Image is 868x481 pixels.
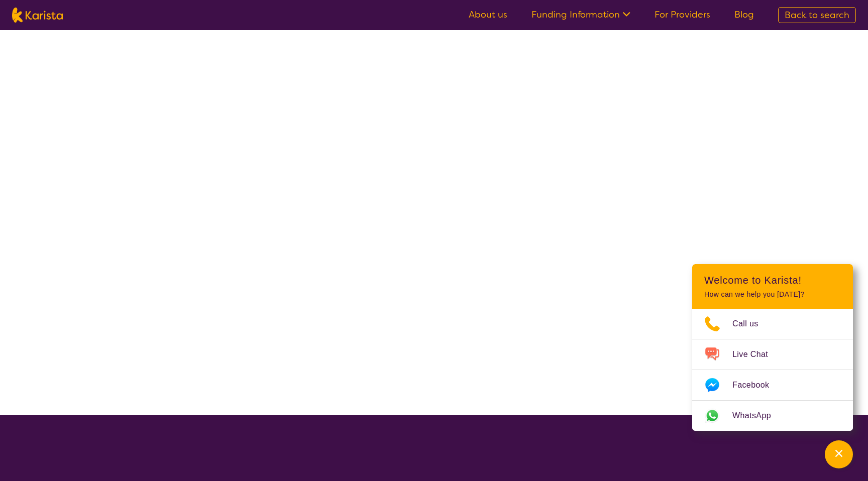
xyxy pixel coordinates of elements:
a: Web link opens in a new tab. [692,401,853,431]
a: For Providers [655,9,710,21]
a: About us [469,9,507,21]
p: How can we help you [DATE]? [704,290,841,299]
a: Back to search [778,7,856,23]
span: Facebook [732,378,781,393]
ul: Choose channel [692,309,853,431]
a: Blog [734,9,754,21]
span: Back to search [785,9,849,21]
img: Karista logo [12,8,63,23]
div: Channel Menu [692,264,853,431]
a: Funding Information [531,9,630,21]
span: WhatsApp [732,408,783,423]
h2: Welcome to Karista! [704,274,841,286]
span: Call us [732,316,771,331]
span: Live Chat [732,347,780,362]
button: Channel Menu [825,440,853,468]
